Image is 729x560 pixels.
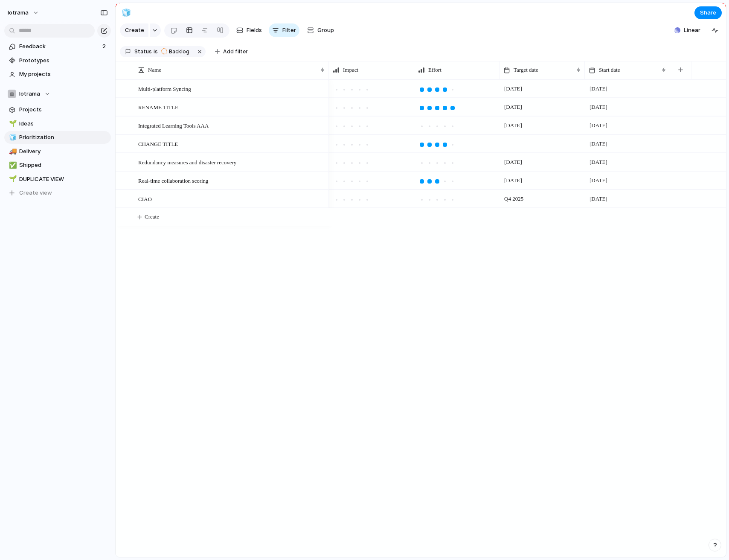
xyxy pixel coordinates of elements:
[19,189,52,197] span: Create view
[587,157,610,167] span: [DATE]
[8,9,29,17] span: iotrama
[169,48,189,55] span: Backlog
[138,84,191,93] span: Multi-platform Syncing
[19,70,108,79] span: My projects
[19,161,108,169] span: Shipped
[317,26,334,35] span: Group
[303,23,338,37] button: Group
[502,102,524,112] span: [DATE]
[145,213,159,221] span: Create
[19,105,108,114] span: Projects
[599,66,620,74] span: Start date
[502,120,524,131] span: [DATE]
[102,42,107,51] span: 2
[4,187,111,199] button: Create view
[19,120,108,128] span: Ideas
[4,40,111,53] a: Feedback2
[282,26,296,35] span: Filter
[514,66,538,74] span: Target date
[120,23,148,37] button: Create
[19,56,108,65] span: Prototypes
[210,46,253,58] button: Add filter
[700,9,716,17] span: Share
[587,175,610,186] span: [DATE]
[4,159,111,172] a: ✅Shipped
[343,66,358,74] span: Impact
[684,26,700,35] span: Linear
[587,84,610,94] span: [DATE]
[19,147,108,156] span: Delivery
[4,68,111,81] a: My projects
[19,42,100,51] span: Feedback
[9,119,15,128] div: 🌱
[671,24,704,37] button: Linear
[9,160,15,170] div: ✅
[428,66,441,74] span: Effort
[8,133,16,142] button: 🧊
[159,47,195,56] button: Backlog
[122,7,131,18] div: 🧊
[154,48,158,55] span: is
[4,145,111,158] a: 🚚Delivery
[247,26,262,35] span: Fields
[138,175,209,185] span: Real-time collaboration scoring
[19,133,108,142] span: Prioritization
[119,6,133,20] button: 🧊
[8,161,16,169] button: ✅
[587,194,610,204] span: [DATE]
[19,90,40,98] span: Iotrama
[138,102,178,112] span: RENAME TITLE
[138,157,236,167] span: Redundancy measures and disaster recovery
[138,194,152,204] span: CIAO
[502,175,524,186] span: [DATE]
[19,175,108,184] span: DUPLICATE VIEW
[9,174,15,184] div: 🌱
[587,102,610,112] span: [DATE]
[125,26,144,35] span: Create
[223,48,248,55] span: Add filter
[8,175,16,184] button: 🌱
[4,131,111,144] a: 🧊Prioritization
[9,146,15,156] div: 🚚
[587,120,610,131] span: [DATE]
[152,47,160,56] button: is
[8,147,16,156] button: 🚚
[4,117,111,130] a: 🌱Ideas
[694,6,722,19] button: Share
[4,173,111,186] a: 🌱DUPLICATE VIEW
[138,120,209,130] span: Integrated Learning Tools AAA
[9,133,15,143] div: 🧊
[4,103,111,116] a: Projects
[502,194,526,204] span: Q4 2025
[138,139,178,149] span: CHANGE TITLE
[148,66,161,74] span: Name
[587,139,610,149] span: [DATE]
[8,120,16,128] button: 🌱
[4,54,111,67] a: Prototypes
[502,84,524,94] span: [DATE]
[134,48,152,55] span: Status
[233,23,265,37] button: Fields
[4,6,44,20] button: iotrama
[502,157,524,167] span: [DATE]
[269,23,299,37] button: Filter
[4,87,111,100] button: Iotrama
